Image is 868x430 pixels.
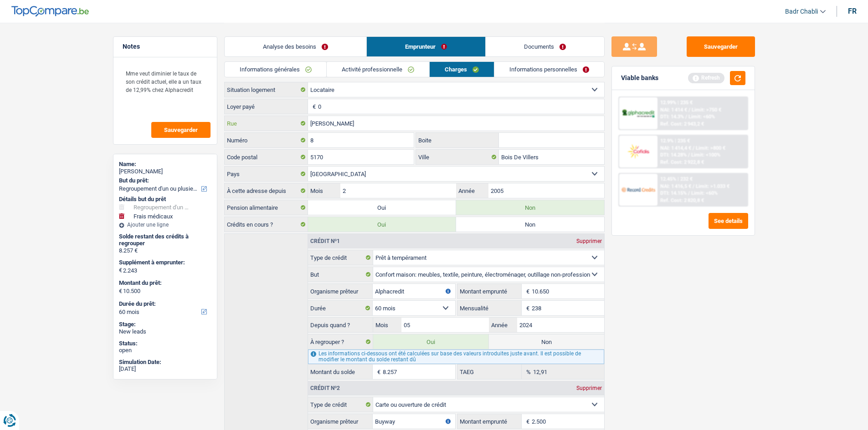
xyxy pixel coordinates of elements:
[225,99,308,114] label: Loyer payé
[119,359,211,366] div: Simulation Date:
[621,143,655,160] img: Cofidis
[308,318,373,332] label: Depuis quand ?
[574,238,604,244] div: Supprimer
[486,37,604,56] a: Documents
[119,259,210,266] label: Supplément à emprunter:
[456,217,604,232] label: Non
[685,114,687,120] span: /
[308,99,318,114] span: €
[456,183,488,198] label: Année
[308,284,373,298] label: Organisme prêteur
[489,334,604,349] label: Non
[119,196,211,203] div: Détails but du prêt
[308,397,373,412] label: Type de crédit
[225,133,308,147] label: Numéro
[456,200,604,215] label: Non
[225,167,308,181] label: Pays
[119,365,211,373] div: [DATE]
[416,133,499,147] label: Boite
[621,74,658,82] div: Viable banks
[225,116,308,131] label: Rue
[119,161,211,168] div: Name:
[225,150,308,164] label: Code postal
[688,73,724,83] div: Refresh
[308,364,373,379] label: Montant du solde
[308,267,373,282] label: But
[660,159,704,165] div: Ref. Cost: 2 922,8 €
[11,6,89,17] img: TopCompare Logo
[660,121,704,127] div: Ref. Cost: 2 943,2 €
[327,62,429,77] a: Activité professionnelle
[621,181,655,198] img: Record Credits
[691,190,718,196] span: Limit: <60%
[522,301,532,315] span: €
[225,200,308,215] label: Pension alimentaire
[522,284,532,298] span: €
[308,217,456,232] label: Oui
[488,183,604,198] input: AAAA
[696,183,729,189] span: Limit: >1.033 €
[621,108,655,119] img: AlphaCredit
[119,340,211,347] div: Status:
[688,152,690,158] span: /
[688,114,715,120] span: Limit: <60%
[308,183,340,198] label: Mois
[660,183,691,189] span: NAI: 1 416,5 €
[848,7,857,15] div: fr
[522,414,532,429] span: €
[688,190,690,196] span: /
[660,176,693,182] div: 12.45% | 232 €
[373,364,383,379] span: €
[119,168,211,175] div: [PERSON_NAME]
[119,247,211,254] div: 8.257 €
[660,197,704,203] div: Ref. Cost: 2 820,8 €
[660,107,687,113] span: NAI: 1 414 €
[709,213,748,229] button: See details
[430,62,494,77] a: Charges
[693,145,694,151] span: /
[401,318,488,332] input: MM
[785,8,818,15] span: Badr Chabli
[692,107,721,113] span: Limit: >750 €
[164,127,198,133] span: Sauvegarder
[693,183,694,189] span: /
[119,177,210,184] label: But du prêt:
[522,364,533,379] span: %
[778,4,826,19] a: Badr Chabli
[367,37,485,56] a: Emprunteur
[119,267,122,274] span: €
[489,318,517,332] label: Année
[691,152,720,158] span: Limit: <100%
[308,349,604,364] div: Les informations ci-dessous ont été calculées sur base des valeurs introduites juste avant. Il es...
[308,238,342,244] div: Crédit nº1
[119,279,210,287] label: Montant du prêt:
[660,152,687,158] span: DTI: 14.28%
[457,364,522,379] label: TAEG
[457,301,522,315] label: Mensualité
[119,288,122,295] span: €
[119,233,211,247] div: Solde restant des crédits à regrouper
[660,138,690,144] div: 12.9% | 235 €
[225,62,327,77] a: Informations générales
[340,183,456,198] input: MM
[457,284,522,298] label: Montant emprunté
[119,300,210,308] label: Durée du prêt:
[660,145,691,151] span: NAI: 1 414,4 €
[457,414,522,429] label: Montant emprunté
[660,100,693,106] div: 12.99% | 235 €
[225,82,308,97] label: Situation logement
[308,334,373,349] label: À regrouper ?
[151,122,211,138] button: Sauvegarder
[225,37,366,56] a: Analyse des besoins
[517,318,604,332] input: AAAA
[373,334,488,349] label: Oui
[308,385,342,391] div: Crédit nº2
[660,114,684,120] span: DTI: 14.3%
[308,414,373,429] label: Organisme prêteur
[688,107,690,113] span: /
[119,347,211,354] div: open
[123,43,208,51] h5: Notes
[416,150,499,164] label: Ville
[119,222,211,228] div: Ajouter une ligne
[660,190,687,196] span: DTI: 14.15%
